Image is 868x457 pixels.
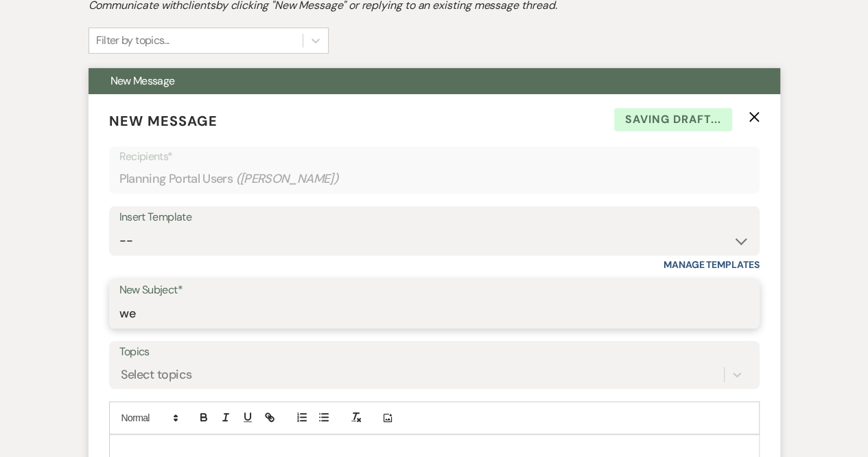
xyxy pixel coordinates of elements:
span: New Message [109,112,218,130]
span: ( [PERSON_NAME] ) [235,170,338,188]
p: Recipients* [119,148,749,166]
a: Manage Templates [664,258,760,271]
label: Topics [119,342,749,362]
div: Select topics [121,366,192,384]
div: Filter by topics... [96,32,169,49]
div: Planning Portal Users [119,166,749,192]
div: Insert Template [119,208,749,227]
span: Saving draft... [614,108,732,131]
label: New Subject* [119,280,749,300]
span: New Message [110,74,175,88]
